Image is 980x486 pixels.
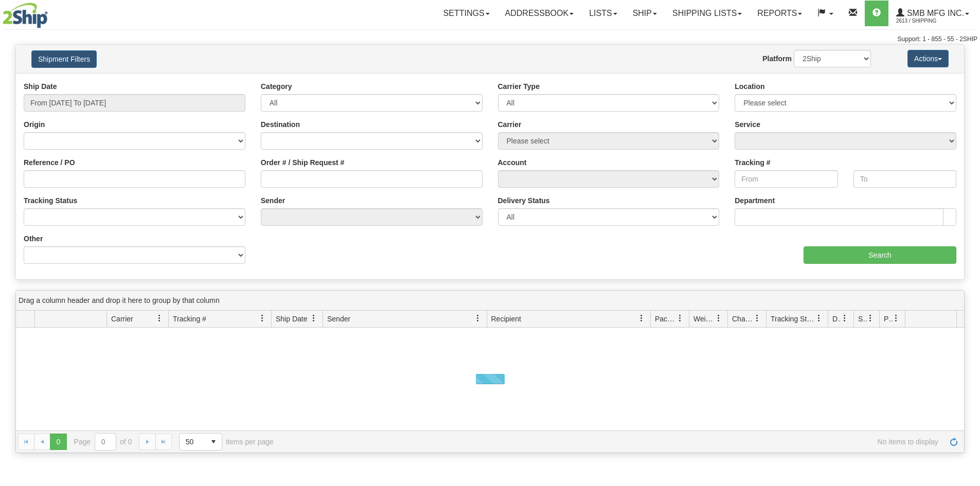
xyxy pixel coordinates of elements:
a: Pickup Status filter column settings [887,310,905,327]
a: Sender filter column settings [469,310,487,327]
label: Department [735,195,775,206]
span: 2613 / Shipping [896,16,973,26]
span: Tracking Status [771,314,815,324]
input: From [735,170,838,188]
div: grid grouping header [16,291,964,311]
span: Recipient [491,314,521,324]
a: Addressbook [497,1,582,26]
a: Carrier filter column settings [151,310,168,327]
a: Weight filter column settings [710,310,727,327]
span: Tracking # [173,314,206,324]
iframe: chat widget [956,190,979,295]
a: Reports [750,1,810,26]
label: Ship Date [24,81,57,92]
span: Weight [693,314,715,324]
label: Origin [24,119,45,130]
span: Delivery Status [832,314,841,324]
label: Reference / PO [24,157,75,168]
span: Sender [327,314,350,324]
span: Page of 0 [74,433,132,451]
label: Category [261,81,292,92]
input: To [853,170,956,188]
span: Ship Date [276,314,307,324]
label: Tracking # [735,157,770,168]
a: Ship [625,1,665,26]
span: Charge [732,314,754,324]
label: Platform [762,53,792,64]
a: Shipment Issues filter column settings [862,310,879,327]
button: Actions [907,50,949,67]
label: Other [24,233,43,244]
a: Recipient filter column settings [633,310,650,327]
label: Sender [261,195,285,206]
a: Tracking Status filter column settings [810,310,828,327]
span: Shipment Issues [858,314,867,324]
span: Page 0 [50,434,66,450]
a: Lists [581,1,625,26]
span: Pickup Status [884,314,893,324]
span: No items to display [288,438,938,446]
span: Packages [655,314,676,324]
a: Refresh [946,434,962,450]
span: select [205,434,222,450]
a: Ship Date filter column settings [305,310,323,327]
label: Location [735,81,764,92]
span: Page sizes drop down [179,433,222,451]
a: Packages filter column settings [671,310,689,327]
span: items per page [179,433,274,451]
label: Destination [261,119,300,130]
label: Carrier Type [498,81,540,92]
label: Tracking Status [24,195,77,206]
a: Settings [436,1,497,26]
a: Tracking # filter column settings [254,310,271,327]
label: Account [498,157,527,168]
label: Delivery Status [498,195,550,206]
a: Charge filter column settings [749,310,766,327]
label: Order # / Ship Request # [261,157,345,168]
span: 50 [186,437,199,447]
label: Carrier [498,119,522,130]
button: Shipment Filters [31,50,97,68]
div: Support: 1 - 855 - 55 - 2SHIP [3,35,977,44]
span: Carrier [111,314,133,324]
a: SMB MFG INC. 2613 / Shipping [888,1,977,26]
a: Delivery Status filter column settings [836,310,853,327]
a: Shipping lists [665,1,750,26]
img: logo2613.jpg [3,3,48,28]
input: Search [804,246,956,264]
label: Service [735,119,760,130]
span: SMB MFG INC. [904,9,964,17]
